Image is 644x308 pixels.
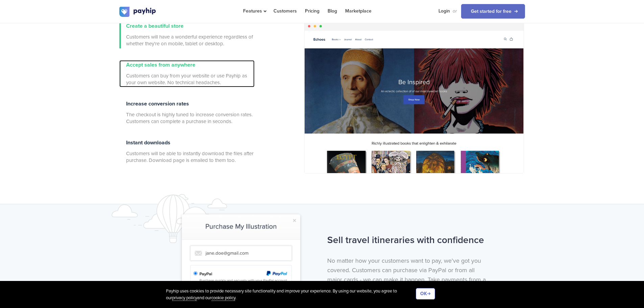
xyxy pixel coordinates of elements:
[126,139,170,146] span: Instant downloads
[126,100,189,107] span: Increase conversion rates
[416,288,435,300] button: OK
[461,4,525,19] a: Get started for free
[119,60,255,87] a: Accept sales from anywhere Customers can buy from your website or use Payhip as your own website....
[126,62,195,68] span: Accept sales from anywhere
[172,295,197,301] a: privacy policy
[126,150,255,164] span: Customers will be able to instantly download the files after purchase. Download page is emailed t...
[126,72,255,86] span: Customers can buy from your website or use Payhip as your own website. No technical headaches.
[126,111,255,125] span: The checkout is highly tuned to increase conversion rates. Customers can complete a purchase in s...
[119,138,255,165] a: Instant downloads Customers will be able to instantly download the files after purchase. Download...
[243,8,265,14] span: Features
[126,33,255,47] span: Customers will have a wonderful experience regardless of whether they're on mobile, tablet or des...
[126,23,184,29] span: Create a beautiful store
[166,288,416,301] div: Payhip uses cookies to provide necessary site functionality and improve your experience. By using...
[119,7,157,17] img: logo.svg
[211,295,235,301] a: cookie policy
[327,231,491,249] h2: Sell travel itineraries with confidence
[119,21,255,48] a: Create a beautiful store Customers will have a wonderful experience regardless of whether they're...
[327,256,491,294] p: No matter how your customers want to pay, we've got you covered. Customers can purchase via PayPa...
[119,99,255,126] a: Increase conversion rates The checkout is highly tuned to increase conversion rates. Customers ca...
[112,194,247,243] img: airballon.svg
